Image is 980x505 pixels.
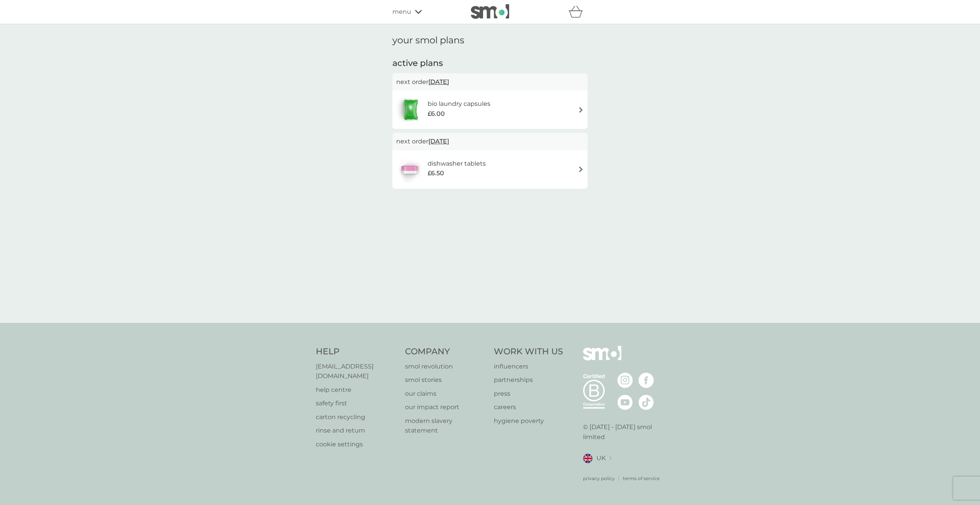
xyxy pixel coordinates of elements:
img: visit the smol Tiktok page [639,395,654,410]
a: cookie settings [316,439,397,449]
p: © [DATE] - [DATE] smol limited [583,422,665,442]
a: careers [494,402,563,412]
img: bio laundry capsules [396,96,425,123]
a: [EMAIL_ADDRESS][DOMAIN_NAME] [316,362,397,381]
a: partnerships [494,375,563,385]
p: next order [396,137,584,146]
span: UK [596,453,606,463]
img: arrow right [578,166,584,172]
span: [DATE] [428,74,449,89]
a: our claims [405,389,487,399]
h4: Company [405,346,487,358]
h4: Help [316,346,397,358]
h2: active plans [392,58,588,69]
a: modern slavery statement [405,416,487,436]
a: terms of service [623,475,660,482]
p: next order [396,77,584,87]
a: safety first [316,398,397,408]
a: hygiene poverty [494,416,563,426]
a: privacy policy [583,475,615,482]
img: select a new location [609,456,612,461]
span: menu [392,7,411,17]
img: visit the smol Instagram page [617,373,633,388]
img: dishwasher tablets [396,156,423,183]
div: basket [568,4,588,20]
h6: dishwasher tablets [428,159,486,169]
a: our impact report [405,402,487,412]
span: £6.50 [428,168,444,178]
h4: Work With Us [494,346,563,358]
a: smol revolution [405,362,487,372]
img: visit the smol Facebook page [639,373,654,388]
img: smol [471,4,509,19]
img: visit the smol Youtube page [617,395,633,410]
a: smol stories [405,375,487,385]
a: carton recycling [316,412,397,422]
a: influencers [494,362,563,372]
img: arrow right [578,107,584,113]
h6: bio laundry capsules [428,99,490,109]
span: £6.00 [428,109,445,119]
img: UK flag [583,454,593,463]
img: smol [583,346,621,372]
span: [DATE] [428,134,449,149]
a: press [494,389,563,399]
a: rinse and return [316,426,397,436]
a: help centre [316,385,397,395]
h1: your smol plans [392,35,588,46]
